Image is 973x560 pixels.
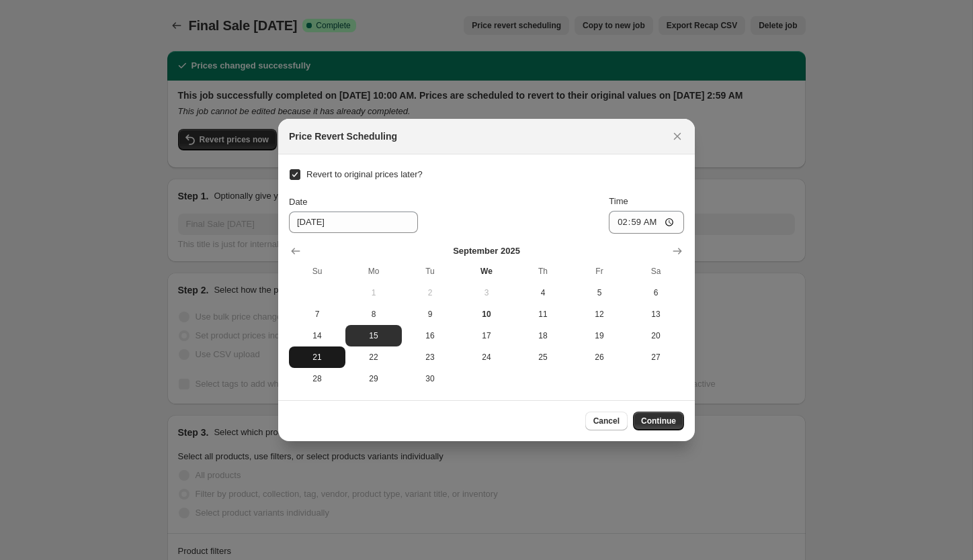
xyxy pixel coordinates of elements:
button: Tuesday September 30 2025 [402,368,458,389]
span: 18 [520,330,566,341]
span: Fr [577,266,622,277]
span: 11 [520,309,566,320]
button: Saturday September 20 2025 [628,325,684,346]
button: Monday September 15 2025 [345,325,402,346]
button: Tuesday September 2 2025 [402,282,458,304]
span: 4 [520,287,566,298]
th: Wednesday [458,261,515,282]
span: Time [609,196,628,206]
button: Saturday September 6 2025 [628,282,684,304]
button: Monday September 8 2025 [345,304,402,325]
input: 12:00 [609,211,684,234]
span: 27 [633,352,679,363]
button: Continue [633,412,684,430]
span: 7 [294,309,340,320]
button: Sunday September 21 2025 [289,346,345,368]
span: 1 [351,287,396,298]
span: Tu [407,266,453,277]
button: Show next month, October 2025 [668,242,687,261]
span: 20 [633,330,679,341]
span: Date [289,197,307,207]
th: Thursday [515,261,571,282]
span: 6 [633,287,679,298]
span: 15 [351,330,396,341]
span: 9 [407,309,453,320]
button: Sunday September 7 2025 [289,304,345,325]
th: Friday [571,261,628,282]
button: Tuesday September 9 2025 [402,304,458,325]
input: 9/10/2025 [289,212,418,233]
span: Continue [641,416,676,426]
button: Sunday September 28 2025 [289,368,345,389]
button: Tuesday September 16 2025 [402,325,458,346]
button: Monday September 29 2025 [345,368,402,389]
span: Sa [633,266,679,277]
span: 19 [577,330,622,341]
button: Today Wednesday September 10 2025 [458,304,515,325]
button: Friday September 26 2025 [571,346,628,368]
button: Thursday September 11 2025 [515,304,571,325]
span: Th [520,266,566,277]
span: Revert to original prices later? [306,169,423,179]
span: 2 [407,287,453,298]
span: 10 [464,309,509,320]
button: Thursday September 25 2025 [515,346,571,368]
span: 17 [464,330,509,341]
span: 5 [577,287,622,298]
span: 29 [351,373,396,384]
button: Monday September 1 2025 [345,282,402,304]
span: 25 [520,352,566,363]
button: Cancel [585,412,628,430]
h2: Price Revert Scheduling [289,130,397,143]
span: 14 [294,330,340,341]
span: 22 [351,352,396,363]
button: Saturday September 13 2025 [628,304,684,325]
span: 26 [577,352,622,363]
span: 3 [464,287,509,298]
button: Show previous month, August 2025 [286,242,305,261]
button: Friday September 19 2025 [571,325,628,346]
span: 8 [351,309,396,320]
span: 21 [294,352,340,363]
button: Wednesday September 3 2025 [458,282,515,304]
span: We [464,266,509,277]
span: 24 [464,352,509,363]
button: Friday September 12 2025 [571,304,628,325]
th: Monday [345,261,402,282]
button: Tuesday September 23 2025 [402,346,458,368]
button: Friday September 5 2025 [571,282,628,304]
th: Tuesday [402,261,458,282]
span: Cancel [593,416,620,426]
span: 30 [407,373,453,384]
span: 28 [294,373,340,384]
span: Mo [351,266,396,277]
button: Saturday September 27 2025 [628,346,684,368]
button: Monday September 22 2025 [345,346,402,368]
span: 16 [407,330,453,341]
th: Saturday [628,261,684,282]
button: Wednesday September 17 2025 [458,325,515,346]
span: Su [294,266,340,277]
th: Sunday [289,261,345,282]
button: Thursday September 4 2025 [515,282,571,304]
button: Wednesday September 24 2025 [458,346,515,368]
button: Close [668,127,687,146]
span: 13 [633,309,679,320]
button: Sunday September 14 2025 [289,325,345,346]
span: 12 [577,309,622,320]
button: Thursday September 18 2025 [515,325,571,346]
span: 23 [407,352,453,363]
